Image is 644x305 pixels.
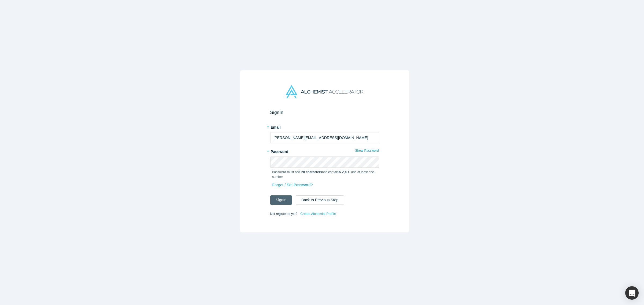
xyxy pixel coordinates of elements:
a: Create Alchemist Profile [300,210,336,217]
label: Email [270,123,379,130]
span: Not registered yet? [270,212,297,216]
button: Show Password [355,147,379,154]
strong: a-z [345,170,349,174]
p: Password must be and contain , , and at least one number. [272,170,377,179]
strong: 8-20 characters [298,170,322,174]
label: Password [270,147,379,155]
button: SignIn [270,195,292,205]
a: Forgot / Set Password? [272,180,313,190]
button: Back to Previous Step [296,195,344,205]
h2: Sign In [270,110,379,115]
img: Alchemist Accelerator Logo [286,85,363,98]
strong: A-Z [339,170,344,174]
